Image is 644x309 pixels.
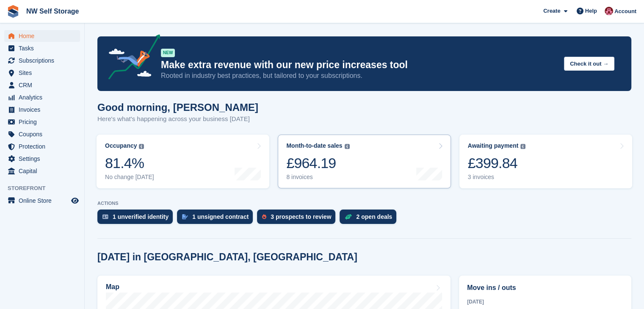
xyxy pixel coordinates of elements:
div: No change [DATE] [105,174,154,181]
span: CRM [19,79,69,91]
p: Here's what's happening across your business [DATE] [97,114,258,124]
span: Capital [19,165,69,177]
img: icon-info-grey-7440780725fd019a000dd9b08b2336e03edf1995a4989e88bcd33f0948082b44.svg [139,144,144,149]
a: menu [4,42,80,54]
span: Help [585,7,597,15]
div: £964.19 [286,154,349,172]
span: Subscriptions [19,55,69,66]
div: Month-to-date sales [286,142,342,149]
div: 1 unsigned contract [192,213,249,220]
div: 8 invoices [286,174,349,181]
a: menu [4,104,80,116]
h2: Move ins / outs [467,283,623,293]
img: icon-info-grey-7440780725fd019a000dd9b08b2336e03edf1995a4989e88bcd33f0948082b44.svg [345,144,350,149]
a: 2 open deals [340,210,401,228]
img: price-adjustments-announcement-icon-8257ccfd72463d97f412b2fc003d46551f7dbcb40ab6d574587a9cd5c0d94... [101,34,160,83]
span: Online Store [19,195,69,207]
span: Invoices [19,104,69,116]
img: stora-icon-8386f47178a22dfd0bd8f6a31ec36ba5ce8667c1dd55bd0f319d3a0aa187defe.svg [7,5,19,18]
img: prospect-51fa495bee0391a8d652442698ab0144808aea92771e9ea1ae160a38d050c398.svg [262,214,266,219]
p: Rooted in industry best practices, but tailored to your subscriptions. [161,71,557,80]
button: Check it out → [564,57,614,71]
a: menu [4,67,80,79]
a: Preview store [70,196,80,206]
a: Awaiting payment £399.84 3 invoices [459,135,632,188]
img: contract_signature_icon-13c848040528278c33f63329250d36e43548de30e8caae1d1a13099fd9432cc5.svg [182,214,188,219]
img: icon-info-grey-7440780725fd019a000dd9b08b2336e03edf1995a4989e88bcd33f0948082b44.svg [520,144,525,149]
span: Storefront [8,184,84,193]
a: menu [4,116,80,128]
a: Month-to-date sales £964.19 8 invoices [278,135,451,188]
img: Josh Vines [605,7,613,15]
a: menu [4,91,80,103]
div: NEW [161,49,175,57]
div: Occupancy [105,142,137,149]
h2: Map [106,283,119,291]
a: 3 prospects to review [257,210,340,228]
span: Coupons [19,128,69,140]
span: Create [543,7,560,15]
a: menu [4,30,80,42]
div: £399.84 [468,154,526,172]
img: verify_identity-adf6edd0f0f0b5bbfe63781bf79b02c33cf7c696d77639b501bdc392416b5a36.svg [102,214,108,219]
div: 3 prospects to review [271,213,331,220]
h2: [DATE] in [GEOGRAPHIC_DATA], [GEOGRAPHIC_DATA] [97,251,357,263]
div: 2 open deals [356,213,392,220]
h1: Good morning, [PERSON_NAME] [97,102,258,113]
span: Tasks [19,42,69,54]
a: NW Self Storage [23,4,82,18]
p: ACTIONS [97,201,631,206]
a: menu [4,153,80,165]
span: Settings [19,153,69,165]
a: menu [4,195,80,207]
a: menu [4,79,80,91]
img: deal-1b604bf984904fb50ccaf53a9ad4b4a5d6e5aea283cecdc64d6e3604feb123c2.svg [345,214,352,220]
span: Sites [19,67,69,79]
a: menu [4,141,80,152]
a: menu [4,128,80,140]
span: Protection [19,141,69,152]
span: Analytics [19,91,69,103]
div: Awaiting payment [468,142,519,149]
span: Account [614,7,636,16]
a: menu [4,165,80,177]
a: 1 unverified identity [97,210,177,228]
div: [DATE] [467,298,623,306]
a: 1 unsigned contract [177,210,257,228]
div: 81.4% [105,154,154,172]
a: Occupancy 81.4% No change [DATE] [97,135,269,188]
span: Home [19,30,69,42]
div: 1 unverified identity [113,213,169,220]
p: Make extra revenue with our new price increases tool [161,59,557,71]
div: 3 invoices [468,174,526,181]
span: Pricing [19,116,69,128]
a: menu [4,55,80,66]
